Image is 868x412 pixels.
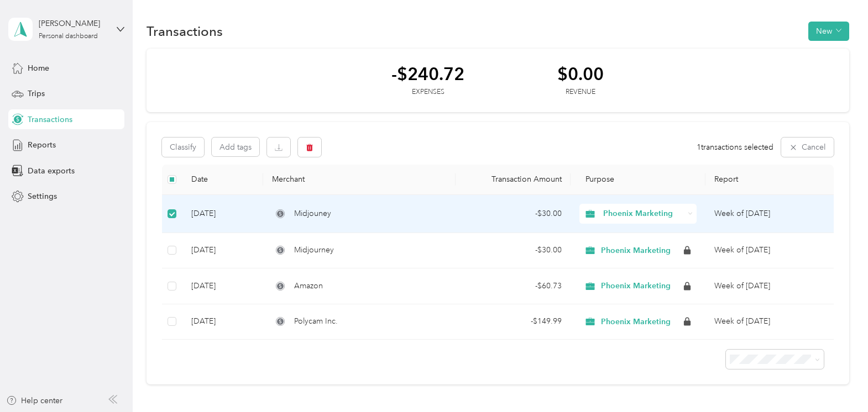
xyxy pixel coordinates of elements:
[294,208,331,220] span: Midjouney
[6,395,62,406] button: Help center
[391,87,464,97] div: Expenses
[601,317,671,327] span: Phoenix Marketing
[294,315,338,328] span: Polycam Inc.
[579,175,614,184] span: Purpose
[601,246,671,256] span: Phoenix Marketing
[464,280,562,292] div: - $60.73
[182,195,263,233] td: [DATE]
[705,304,834,340] td: Week of January 27 2025
[705,165,834,195] th: Report
[182,233,263,269] td: [DATE]
[601,281,671,291] span: Phoenix Marketing
[808,22,849,41] button: New
[28,139,56,151] span: Reports
[557,64,604,83] div: $0.00
[28,114,72,125] span: Transactions
[162,138,204,157] button: Classify
[391,64,464,83] div: -$240.72
[263,165,456,195] th: Merchant
[28,62,49,74] span: Home
[806,350,868,412] iframe: Everlance-gr Chat Button Frame
[705,195,834,233] td: Week of September 29 2025
[182,268,263,304] td: [DATE]
[39,18,108,29] div: [PERSON_NAME]
[28,88,45,99] span: Trips
[464,208,562,220] div: - $30.00
[705,233,834,269] td: Week of August 11 2025
[28,165,75,177] span: Data exports
[697,141,773,153] span: 1 transactions selected
[39,33,98,40] div: Personal dashboard
[182,165,263,195] th: Date
[464,244,562,256] div: - $30.00
[705,268,834,304] td: Week of January 27 2025
[212,138,259,156] button: Add tags
[28,191,57,202] span: Settings
[147,25,223,37] h1: Transactions
[603,208,684,220] span: Phoenix Marketing
[294,244,334,256] span: Midjourney
[557,87,604,97] div: Revenue
[464,315,562,328] div: - $149.99
[781,138,834,157] button: Cancel
[182,304,263,340] td: [DATE]
[294,280,323,292] span: Amazon
[456,165,571,195] th: Transaction Amount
